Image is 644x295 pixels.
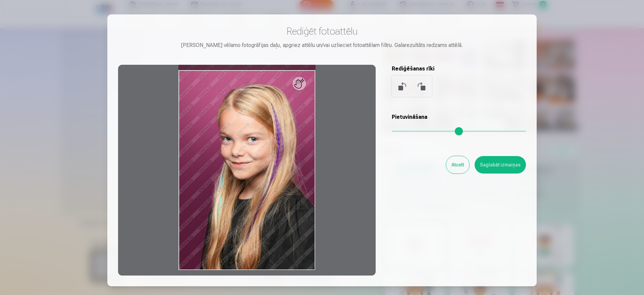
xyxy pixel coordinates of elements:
h3: Rediģēt fotoattēlu [118,25,526,37]
div: [PERSON_NAME] vēlamo fotogrāfijas daļu, apgriez attēlu un/vai uzlieciet fotoattēlam filtru. Galar... [118,41,526,49]
h5: Rediģēšanas rīki [392,65,526,73]
button: Saglabāt izmaiņas [475,156,526,174]
button: Atcelt [446,156,469,174]
h5: Pietuvināšana [392,113,526,121]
